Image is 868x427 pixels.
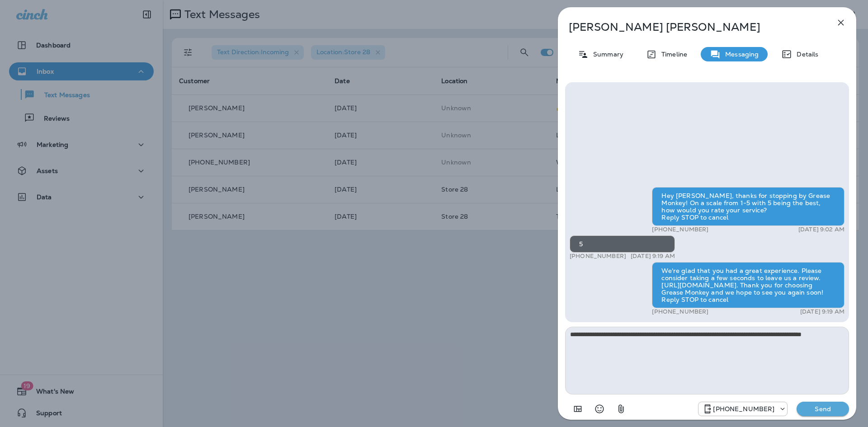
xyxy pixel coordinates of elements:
p: [PERSON_NAME] [PERSON_NAME] [569,21,816,33]
p: [PHONE_NUMBER] [652,308,708,315]
p: [PHONE_NUMBER] [652,226,708,233]
p: [DATE] 9:19 AM [800,308,844,315]
button: Send [797,402,849,416]
p: [DATE] 9:02 AM [798,226,844,233]
div: +1 (208) 858-5823 [698,404,787,414]
p: Messaging [721,51,759,58]
p: Send [804,405,842,413]
p: [DATE] 9:19 AM [631,253,675,260]
p: [PHONE_NUMBER] [713,405,774,413]
button: Add in a premade template [569,400,587,418]
p: Details [792,51,818,58]
div: 5 [570,235,675,253]
div: We're glad that you had a great experience. Please consider taking a few seconds to leave us a re... [652,262,844,308]
p: Timeline [657,51,687,58]
button: Select an emoji [590,400,609,418]
p: Summary [589,51,623,58]
div: Hey [PERSON_NAME], thanks for stopping by Grease Monkey! On a scale from 1-5 with 5 being the bes... [652,187,844,226]
p: [PHONE_NUMBER] [570,253,626,260]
